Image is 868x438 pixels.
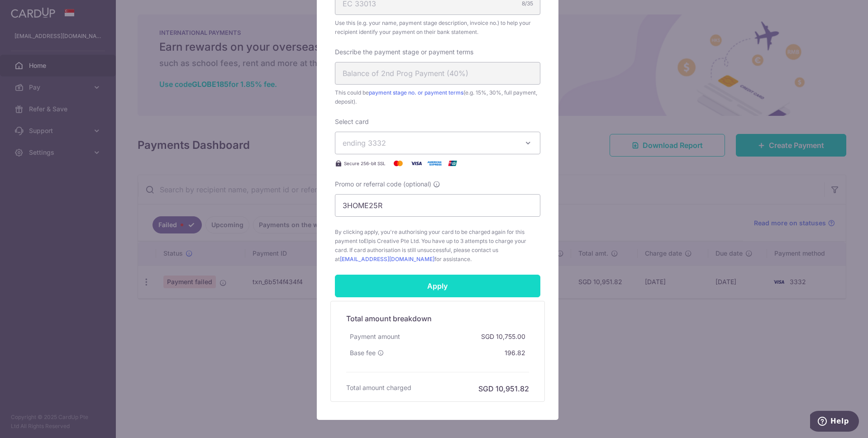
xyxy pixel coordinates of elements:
[425,158,444,169] img: American Express
[444,158,462,169] img: UnionPay
[369,89,463,96] a: payment stage no. or payment terms
[346,313,529,324] h5: Total amount breakdown
[335,132,540,154] button: ending 3332
[335,48,473,57] label: Describe the payment stage or payment terms
[346,383,411,392] h6: Total amount charged
[344,160,386,167] span: Secure 256-bit SSL
[343,138,386,148] span: ending 3332
[335,117,369,126] label: Select card
[389,158,407,169] img: Mastercard
[346,328,404,345] div: Payment amount
[335,228,540,264] span: By clicking apply, you're authorising your card to be charged again for this payment to . You hav...
[350,348,376,357] span: Base fee
[340,256,434,262] a: [EMAIL_ADDRESS][DOMAIN_NAME]
[335,19,540,37] span: Use this (e.g. your name, payment stage description, invoice no.) to help your recipient identify...
[501,345,529,361] div: 196.82
[478,383,529,394] h6: SGD 10,951.82
[335,180,431,189] span: Promo or referral code (optional)
[335,275,540,297] input: Apply
[407,158,425,169] img: Visa
[364,238,419,244] span: Elpis Creative Pte Ltd
[335,88,540,106] span: This could be (e.g. 15%, 30%, full payment, deposit).
[810,411,859,433] iframe: Opens a widget where you can find more information
[477,328,529,345] div: SGD 10,755.00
